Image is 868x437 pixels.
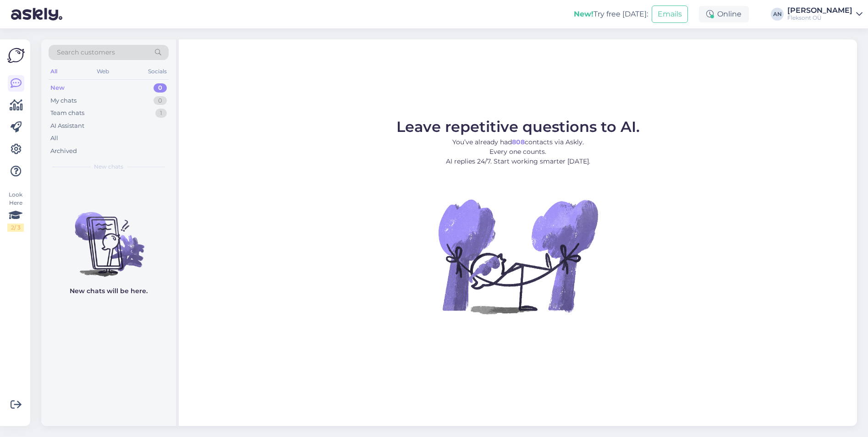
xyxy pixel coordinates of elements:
div: All [49,66,59,77]
div: Look Here [7,191,24,232]
a: [PERSON_NAME]Fleksont OÜ [787,7,863,22]
div: Online [699,6,749,22]
b: 808 [512,138,525,146]
div: 1 [155,109,167,118]
div: New [50,83,65,93]
p: New chats will be here. [70,286,148,296]
button: Emails [652,5,688,23]
span: New chats [94,163,123,171]
div: All [50,134,58,143]
div: Try free [DATE]: [574,9,648,20]
div: My chats [50,96,77,105]
div: 2 / 3 [7,224,24,232]
img: No Chat active [435,174,600,339]
img: Askly Logo [7,47,25,64]
div: 0 [154,83,167,93]
div: Web [95,66,111,77]
span: Leave repetitive questions to AI. [396,118,640,136]
div: Socials [146,66,169,77]
div: Archived [50,147,77,156]
div: Fleksont OÜ [787,14,852,22]
b: New! [574,10,593,18]
span: Search customers [57,48,115,57]
p: You’ve already had contacts via Askly. Every one counts. AI replies 24/7. Start working smarter [... [396,137,640,166]
div: AI Assistant [50,121,84,131]
div: 0 [154,96,167,105]
div: AN [771,8,784,21]
div: [PERSON_NAME] [787,7,852,14]
div: Team chats [50,109,84,118]
img: No chats [41,196,176,278]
